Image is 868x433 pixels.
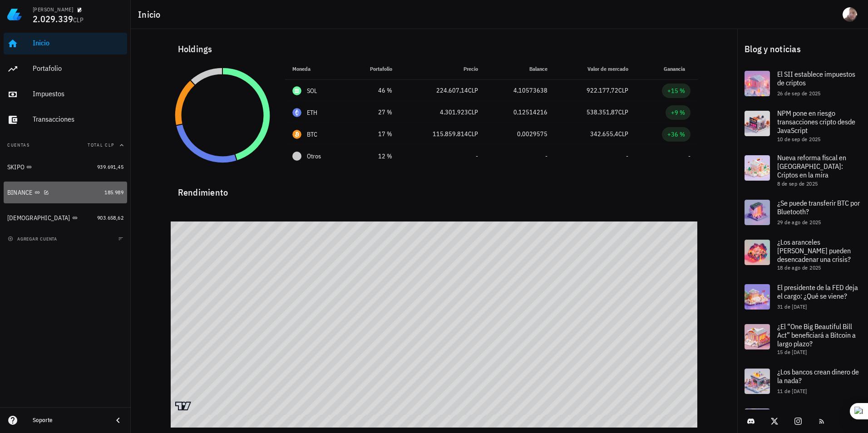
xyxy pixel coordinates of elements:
button: CuentasTotal CLP [4,134,127,156]
span: - [545,152,547,160]
div: ETH [307,108,318,117]
a: ¿Se puede transferir BTC por Bluetooth? 29 de ago de 2025 [737,192,868,232]
a: [DEMOGRAPHIC_DATA] 903.658,62 [4,207,127,229]
div: Holdings [171,34,698,64]
span: 26 de sep de 2025 [777,90,821,97]
span: 11 de [DATE] [777,388,807,394]
div: 4,10573638 [493,86,547,95]
span: 2.029.339 [33,13,73,25]
a: SKIPO 939.691,45 [4,156,127,178]
span: CLP [618,130,628,138]
span: El SII establece impuestos de criptos [777,69,855,87]
a: ¿El “One Big Beautiful Bill Act” beneficiará a Bitcoin a largo plazo? 15 de [DATE] [737,317,868,361]
span: CLP [618,108,628,116]
span: agregar cuenta [10,236,57,242]
span: CLP [468,130,478,138]
a: Charting by TradingView [175,402,191,410]
span: ¿Los bancos crean dinero de la nada? [777,367,859,385]
div: [PERSON_NAME] [33,6,73,13]
span: CLP [468,108,478,116]
span: 939.691,45 [97,163,123,170]
span: CLP [73,16,84,24]
a: El SII establece impuestos de criptos 26 de sep de 2025 [737,64,868,103]
th: Balance [485,58,555,80]
span: ¿Los aranceles [PERSON_NAME] pueden desencadenar una crisis? [777,237,851,264]
a: NPM pone en riesgo transacciones cripto desde JavaScript 10 de sep de 2025 [737,103,868,148]
div: BTC [307,130,318,139]
span: - [626,152,628,160]
span: 922.177,72 [587,86,618,94]
span: 15 de [DATE] [777,349,807,355]
span: 31 de [DATE] [777,303,807,310]
a: ¿Los bancos crean dinero de la nada? 11 de [DATE] [737,361,868,401]
a: Inicio [4,33,127,54]
img: LedgiFi [7,7,22,22]
span: Nueva reforma fiscal en [GEOGRAPHIC_DATA]: Criptos en la mira [777,153,846,179]
div: Soporte [33,417,105,424]
span: ¿El “One Big Beautiful Bill Act” beneficiará a Bitcoin a largo plazo? [777,322,856,348]
span: 4.301.923 [440,108,468,116]
div: [DEMOGRAPHIC_DATA] [7,214,70,222]
div: 12 % [354,152,392,161]
span: - [476,152,478,160]
a: BINANCE 185.989 [4,182,127,203]
span: 10 de sep de 2025 [777,136,821,143]
div: BTC-icon [292,130,301,139]
div: 27 % [354,108,392,117]
span: Total CLP [88,142,114,148]
span: 224.607,14 [436,86,468,94]
a: Portafolio [4,58,127,80]
div: SOL-icon [292,86,301,95]
div: SOL [307,86,317,95]
div: Portafolio [33,64,123,73]
th: Portafolio [347,58,399,80]
span: 538.351,87 [587,108,618,116]
div: SKIPO [7,163,25,171]
span: 342.655,4 [590,130,618,138]
div: avatar [843,7,857,22]
span: 8 de sep de 2025 [777,180,818,187]
a: Impuestos [4,84,127,105]
button: agregar cuenta [5,234,61,243]
a: ¿Los aranceles [PERSON_NAME] pueden desencadenar una crisis? 18 de ago de 2025 [737,232,868,277]
div: +9 % [671,108,685,117]
div: Blog y noticias [737,34,868,64]
th: Moneda [285,58,347,80]
th: Valor de mercado [555,58,636,80]
span: 29 de ago de 2025 [777,219,821,226]
span: CLP [618,86,628,94]
div: Rendimiento [171,178,698,200]
div: ETH-icon [292,108,301,117]
div: BINANCE [7,189,33,197]
a: Nueva reforma fiscal en [GEOGRAPHIC_DATA]: Criptos en la mira 8 de sep de 2025 [737,148,868,192]
div: 0,0029575 [493,129,547,139]
span: Ganancia [664,65,690,72]
div: 0,12514216 [493,108,547,117]
span: El presidente de la FED deja el cargo: ¿Qué se viene? [777,283,858,300]
div: 46 % [354,86,392,95]
a: Transacciones [4,109,127,131]
th: Precio [399,58,485,80]
span: 903.658,62 [97,214,123,221]
div: +36 % [667,130,685,139]
div: Impuestos [33,89,123,98]
span: 18 de ago de 2025 [777,264,821,271]
span: 185.989 [104,189,123,196]
span: ¿Se puede transferir BTC por Bluetooth? [777,198,860,216]
div: Transacciones [33,115,123,123]
div: Inicio [33,39,123,47]
span: - [688,152,690,160]
div: 17 % [354,129,392,139]
span: Otros [307,152,321,161]
h1: Inicio [138,7,164,22]
span: CLP [468,86,478,94]
span: 115.859.814 [433,130,468,138]
div: +15 % [667,86,685,95]
a: El presidente de la FED deja el cargo: ¿Qué se viene? 31 de [DATE] [737,277,868,317]
span: NPM pone en riesgo transacciones cripto desde JavaScript [777,108,855,135]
